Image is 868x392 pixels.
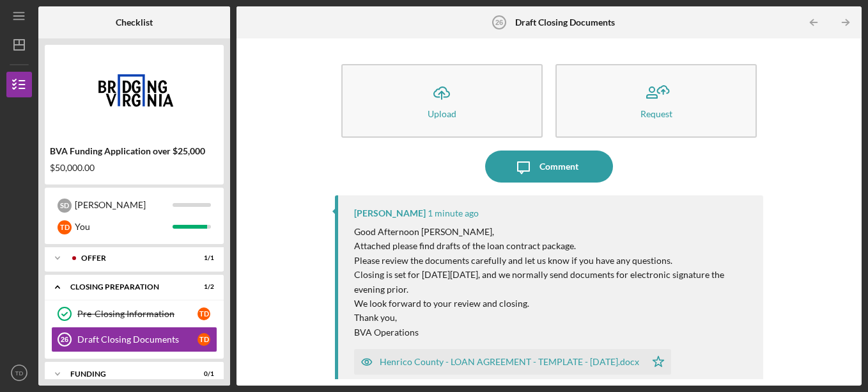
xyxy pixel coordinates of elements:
[58,220,72,234] div: T D
[198,333,210,346] div: T D
[428,208,479,218] time: 2025-10-07 17:16
[6,360,32,386] button: TD
[198,307,210,320] div: T D
[354,349,671,375] button: Henrico County - LOAN AGREEMENT - TEMPLATE - [DATE].docx
[640,109,672,118] div: Request
[428,109,456,118] div: Upload
[75,194,173,216] div: [PERSON_NAME]
[70,370,182,378] div: Funding
[50,146,219,156] div: BVA Funding Application over $25,000
[116,17,153,28] b: Checklist
[354,311,751,325] p: Thank you,
[539,151,578,183] div: Comment
[61,336,68,343] tspan: 26
[77,309,198,319] div: Pre-Closing Information
[58,199,72,213] div: S D
[380,357,639,367] div: Henrico County - LOAN AGREEMENT - TEMPLATE - [DATE].docx
[51,301,217,327] a: Pre-Closing InformationTD
[191,370,214,378] div: 0 / 1
[354,325,751,339] p: BVA Operations
[77,334,198,345] div: Draft Closing Documents
[51,327,217,352] a: 26Draft Closing DocumentsTD
[555,64,757,138] button: Request
[495,19,503,26] tspan: 26
[354,297,751,311] p: We look forward to your review and closing.
[191,283,214,291] div: 1 / 2
[70,283,182,291] div: Closing Preparation
[354,225,751,239] p: Good Afternoon [PERSON_NAME],
[75,216,173,238] div: You
[354,208,426,218] div: [PERSON_NAME]
[81,254,182,262] div: Offer
[485,151,613,183] button: Comment
[191,254,214,262] div: 1 / 1
[354,268,751,297] p: Closing is set for [DATE][DATE], and we normally send documents for electronic signature the even...
[354,239,751,253] p: Attached please find drafts of the loan contract package.
[15,370,24,377] text: TD
[515,17,615,28] b: Draft Closing Documents
[341,64,543,138] button: Upload
[50,163,219,173] div: $50,000.00
[45,51,224,128] img: Product logo
[354,254,751,268] p: Please review the documents carefully and let us know if you have any questions.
